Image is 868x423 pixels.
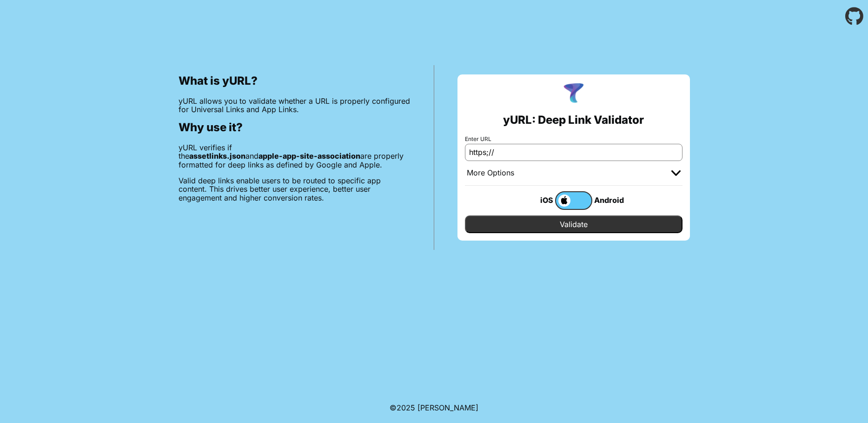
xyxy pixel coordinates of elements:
h2: What is yURL? [179,74,411,87]
p: yURL allows you to validate whether a URL is properly configured for Universal Links and App Links. [179,97,411,114]
input: e.g. https://app.chayev.com/xyx [465,144,682,161]
img: yURL Logo [562,82,586,106]
h2: yURL: Deep Link Validator [503,114,644,127]
div: More Options [467,168,514,178]
p: yURL verifies if the and are properly formatted for deep links as defined by Google and Apple. [179,143,411,169]
input: Validate [465,215,682,233]
b: assetlinks.json [189,151,245,161]
label: Enter URL [465,136,682,142]
a: Michael Ibragimchayev's Personal Site [417,403,478,412]
p: Valid deep links enable users to be routed to specific app content. This drives better user exper... [179,176,411,202]
div: iOS [518,194,555,206]
img: chevron [671,170,681,176]
span: 2025 [397,403,415,412]
h2: Why use it? [179,121,411,134]
footer: © [390,392,478,423]
b: apple-app-site-association [258,151,360,161]
div: Android [592,194,629,206]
